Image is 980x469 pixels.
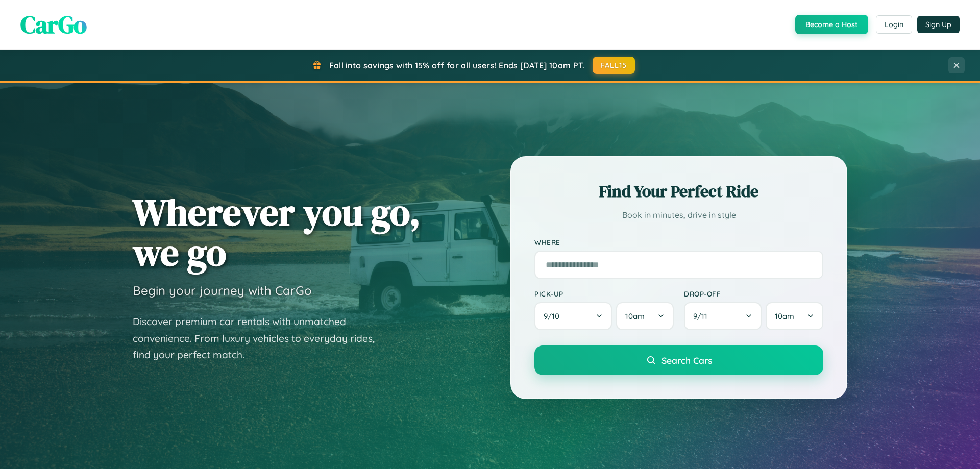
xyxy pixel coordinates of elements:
[20,8,87,41] span: CarGo
[616,302,674,330] button: 10am
[534,345,823,375] button: Search Cars
[544,311,565,321] span: 9 / 10
[534,208,823,223] p: Book in minutes, drive in style
[534,289,674,298] label: Pick-up
[795,15,868,34] button: Become a Host
[625,311,645,321] span: 10am
[876,15,912,34] button: Login
[329,60,585,70] span: Fall into savings with 15% off for all users! Ends [DATE] 10am PT.
[917,16,960,33] button: Sign Up
[593,57,635,74] button: FALL15
[133,192,421,273] h1: Wherever you go, we go
[534,238,823,246] label: Where
[684,302,762,330] button: 9/11
[534,180,823,203] h2: Find Your Perfect Ride
[133,283,312,298] h3: Begin your journey with CarGo
[534,302,612,330] button: 9/10
[133,313,388,363] p: Discover premium car rentals with unmatched convenience. From luxury vehicles to everyday rides, ...
[684,289,823,298] label: Drop-off
[693,311,713,321] span: 9 / 11
[766,302,823,330] button: 10am
[775,311,794,321] span: 10am
[661,355,712,366] span: Search Cars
